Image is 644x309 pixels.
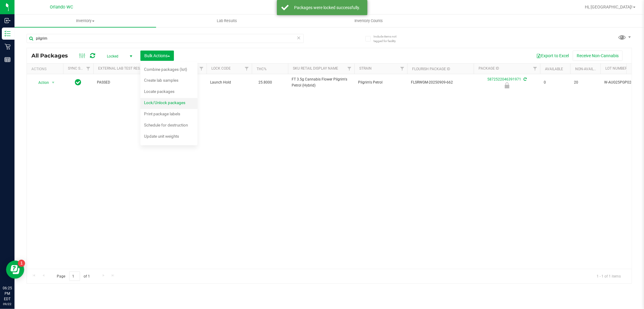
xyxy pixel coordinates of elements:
a: 5872522046391971 [487,77,521,81]
span: Inventory [14,18,156,24]
inline-svg: Inventory [5,31,11,37]
inline-svg: Inbound [5,18,11,24]
span: select [50,78,57,87]
input: 1 [69,271,80,281]
span: Schedule for destruction [144,123,188,127]
div: Actions [31,67,61,71]
span: Launch Hold [210,80,248,85]
button: Receive Non-Cannabis [573,51,623,61]
a: Filter [530,64,540,74]
span: Create lab samples [144,78,178,83]
a: Filter [397,64,407,74]
a: Filter [197,64,207,74]
p: 06:25 PM EDT [3,285,12,302]
a: Sku Retail Display Name [293,66,338,71]
span: Include items not tagged for facility [373,34,404,43]
a: Strain [359,66,372,71]
inline-svg: Retail [5,44,11,50]
a: Available [545,67,563,71]
span: Page of 1 [52,271,95,281]
div: Launch Hold [473,82,541,88]
span: 25.8000 [255,78,275,87]
p: 09/22 [3,302,12,306]
span: Update unit weights [144,134,179,139]
a: Package ID [479,66,499,71]
span: Clear [297,34,301,42]
a: Inventory Counts [298,15,439,27]
span: Hi, [GEOGRAPHIC_DATA]! [585,5,633,9]
inline-svg: Reports [5,57,11,63]
span: Action [33,78,49,87]
span: Lab Results [209,18,245,24]
span: Pilgrim's Petrol [358,80,404,85]
span: Lock/Unlock packages [144,100,185,105]
span: FLSRWGM-20250909-662 [411,80,470,85]
span: 0 [544,80,567,85]
a: Sync Status [68,66,91,71]
button: Bulk Actions [140,51,174,61]
a: Non-Available [575,67,602,71]
span: Locate packages [144,89,175,94]
a: Lab Results [156,15,298,27]
iframe: Resource center [6,261,24,279]
div: Packages were locked successfully. [292,5,363,11]
a: THC% [257,67,267,71]
span: W-AUG25PGP02-0903 [604,80,642,85]
input: Search Package ID, Item Name, SKU, Lot or Part Number... [27,34,304,43]
span: Inventory Counts [346,18,391,24]
button: Export to Excel [532,51,573,61]
span: 1 - 1 of 1 items [592,271,626,281]
a: Filter [344,64,354,74]
span: Orlando WC [50,5,73,10]
a: Flourish Package ID [412,67,450,71]
span: Print package labels [144,111,180,116]
a: Lot Number [605,66,627,71]
a: External Lab Test Result [98,66,146,71]
span: Sync from Compliance System [523,77,527,81]
span: Combine packages (lot) [144,67,187,72]
a: Inventory [14,15,156,27]
span: FT 3.5g Cannabis Flower Pilgrim's Petrol (Hybrid) [292,77,351,88]
a: Filter [242,64,252,74]
span: Bulk Actions [144,53,170,58]
span: 20 [574,80,597,85]
span: All Packages [31,52,74,59]
a: Filter [83,64,93,74]
a: Lock Code [211,66,231,71]
span: In Sync [75,78,82,87]
span: PASSED [97,80,150,85]
iframe: Resource center unread badge [18,260,25,267]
